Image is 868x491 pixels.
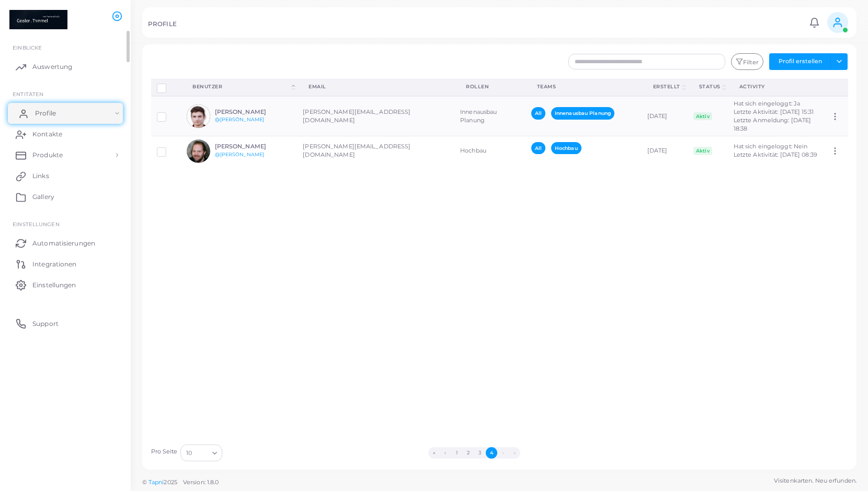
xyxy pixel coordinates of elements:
[142,478,219,487] span: ©
[731,53,763,70] button: Filter
[642,136,688,166] td: [DATE]
[8,232,123,253] a: Automatisierungen
[32,260,76,269] span: Integrationen
[297,96,454,136] td: [PERSON_NAME][EMAIL_ADDRESS][DOMAIN_NAME]
[8,186,123,207] a: Gallery
[8,56,123,77] a: Auswertung
[693,147,713,155] span: Aktiv
[551,107,614,119] span: Innenausbau Planung
[215,109,292,115] h6: [PERSON_NAME]
[739,83,814,90] div: activity
[8,124,123,145] a: Kontakte
[215,143,292,150] h6: [PERSON_NAME]
[35,109,56,118] span: Profile
[8,145,123,166] a: Produkte
[693,112,713,121] span: Aktiv
[8,313,123,334] a: Support
[32,280,76,290] span: Einstellungen
[32,130,62,139] span: Kontakte
[440,447,451,459] button: Go to previous page
[428,447,440,459] button: Go to first page
[8,274,123,295] a: Einstellungen
[225,447,724,459] ul: Pagination
[734,143,808,150] span: Hat sich eingeloggt: Nein
[32,192,54,202] span: Gallery
[193,447,208,459] input: Search for option
[148,20,177,28] h5: PROFILE
[13,221,59,227] span: Einstellungen
[32,239,95,248] span: Automatisierungen
[32,171,49,181] span: Links
[32,62,72,72] span: Auswertung
[734,108,814,115] span: Letzte Aktivität: [DATE] 15:31
[769,53,831,70] button: Profil erstellen
[463,447,474,459] button: Go to page 2
[215,151,265,157] a: @[PERSON_NAME]
[215,116,265,122] a: @[PERSON_NAME]
[8,166,123,186] a: Links
[474,447,486,459] button: Go to page 3
[8,253,123,274] a: Integrationen
[537,83,630,90] div: Teams
[486,447,497,459] button: Go to page 4
[734,151,817,158] span: Letzte Aktivität: [DATE] 08:39
[653,83,680,90] div: Erstellt
[151,448,178,456] label: Pro Seite
[734,100,801,107] span: Hat sich eingeloggt: Ja
[454,96,525,136] td: Innenausbau Planung
[454,136,525,166] td: Hochbau
[192,83,290,90] div: Benutzer
[8,103,123,124] a: Profile
[32,319,59,329] span: Support
[180,445,222,461] div: Search for option
[187,104,210,128] img: avatar
[699,83,721,90] div: Status
[774,476,856,485] span: Visitenkarten. Neu erfunden.
[164,478,177,487] span: 2025
[825,79,848,96] th: Action
[466,83,513,90] div: Rollen
[531,142,545,154] span: All
[151,79,181,96] th: Row-selection
[551,142,581,154] span: Hochbau
[297,136,454,166] td: [PERSON_NAME][EMAIL_ADDRESS][DOMAIN_NAME]
[13,44,42,51] span: EINBLICKE
[642,96,688,136] td: [DATE]
[187,139,210,163] img: avatar
[451,447,463,459] button: Go to page 1
[32,150,63,160] span: Produkte
[734,116,812,132] span: Letzte Anmeldung: [DATE] 18:38
[309,83,443,90] div: Email
[531,107,545,119] span: All
[9,10,67,29] img: logo
[13,91,43,97] span: ENTITÄTEN
[149,478,164,486] a: Tapni
[186,448,192,459] span: 10
[183,478,219,486] span: Version: 1.8.0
